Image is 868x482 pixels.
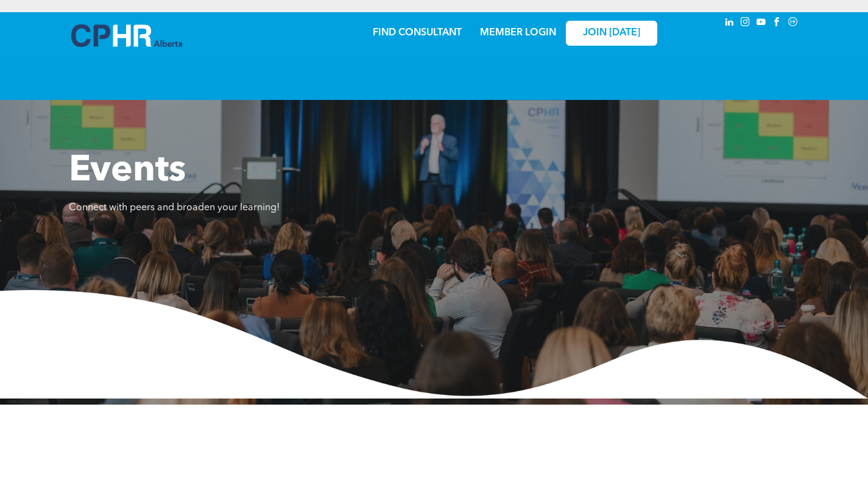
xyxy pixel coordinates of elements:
img: A blue and white logo for cp alberta [71,24,182,47]
a: facebook [771,15,784,32]
a: instagram [739,15,752,32]
a: Social network [786,15,800,32]
span: Events [69,153,186,190]
a: JOIN [DATE] [566,21,657,46]
a: MEMBER LOGIN [480,28,556,38]
a: FIND CONSULTANT [373,28,462,38]
span: JOIN [DATE] [583,27,640,39]
span: Connect with peers and broaden your learning! [69,203,280,213]
a: linkedin [723,15,736,32]
a: youtube [755,15,768,32]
